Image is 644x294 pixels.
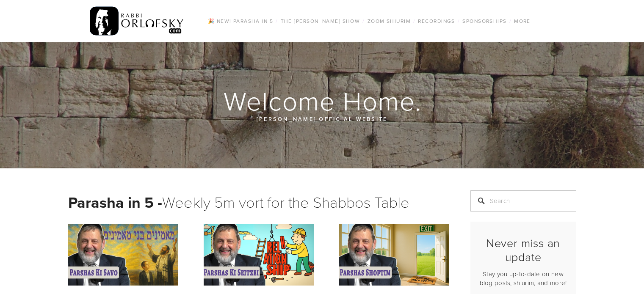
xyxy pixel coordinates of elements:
h1: Welcome Home. [68,87,577,114]
a: More [511,16,533,27]
img: Ki Seitzei - Mitzvos - Building a Relationship [204,224,314,286]
a: 🎉 NEW! Parasha in 5 [205,16,276,27]
a: The [PERSON_NAME] Show [278,16,363,27]
p: [PERSON_NAME] official website [119,114,525,124]
img: Shoftim - Let me walk you out [339,224,449,286]
span: / [458,17,460,25]
a: Recordings [415,16,457,27]
span: / [509,17,511,25]
a: Zoom Shiurim [365,16,413,27]
p: Stay you up-to-date on new blog posts, shiurim, and more! [478,269,569,287]
img: RabbiOrlofsky.com [90,5,184,38]
span: / [362,17,365,25]
span: / [413,17,415,25]
h2: Never miss an update [478,236,569,264]
img: Ki Savo - Ma'aminim bnei ma'aminim [68,224,178,286]
a: Sponsorships [460,16,509,27]
input: Search [470,190,576,212]
span: / [276,17,278,25]
h1: Weekly 5m vort for the Shabbos Table [68,190,449,214]
strong: Parasha in 5 - [68,191,162,213]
